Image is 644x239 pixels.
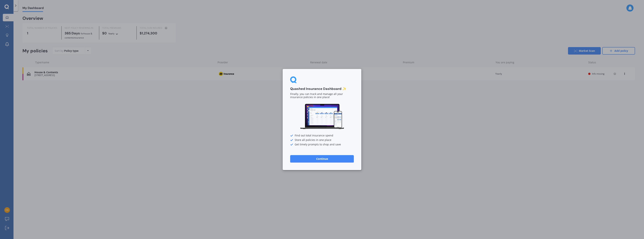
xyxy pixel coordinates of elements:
[290,139,354,142] div: Store all policies in one place
[290,87,354,91] h3: Quashed Insurance Dashboard ✨
[290,155,354,163] button: Continue
[290,143,354,146] div: Get timely prompts to shop and save
[290,93,354,99] p: Finally, you can track and manage all your insurance policies in one place!
[290,134,354,137] div: Find out total insurance spend
[300,103,344,130] img: Dashboard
